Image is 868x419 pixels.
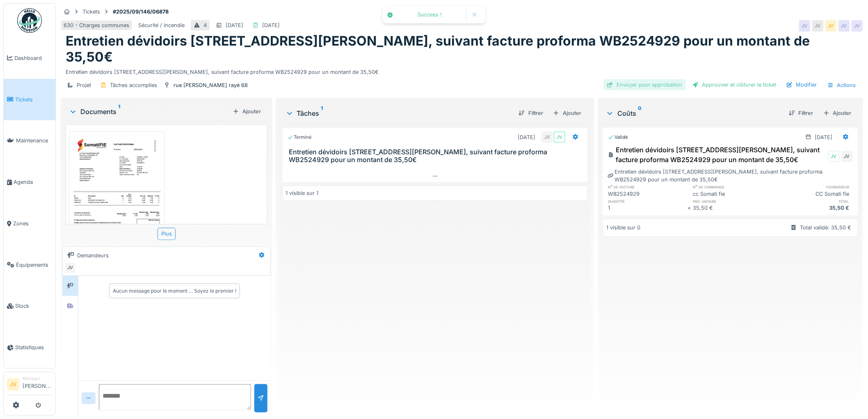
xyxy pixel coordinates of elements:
[608,134,628,141] div: Validé
[64,262,76,274] div: JV
[397,11,462,18] div: Success !
[820,108,855,119] div: Ajouter
[15,302,52,310] span: Stock
[286,108,512,118] div: Tâches
[799,20,811,32] div: JV
[693,190,773,198] div: cc Somati fie
[825,20,837,32] div: JV
[262,21,280,29] div: [DATE]
[64,21,129,29] div: 630 - Charges communes
[773,204,853,212] div: 35,50 €
[4,203,55,244] a: Zones
[4,37,55,79] a: Dashboard
[608,184,688,190] h6: n° de facture
[286,189,319,197] div: 1 visible sur 1
[608,204,688,212] div: 1
[77,81,91,89] div: Projet
[17,8,42,33] img: Badge_color-CXgf-gQk.svg
[603,79,686,90] div: Envoyer pour approbation
[15,343,52,351] span: Statistiques
[838,20,850,32] div: JV
[608,168,853,183] div: Entretien dévidoirs [STREET_ADDRESS][PERSON_NAME], suivant facture proforma WB2524929 pour un mon...
[550,108,585,119] div: Ajouter
[693,199,773,204] h6: prix unitaire
[688,204,693,212] div: ×
[158,228,176,240] div: Plus
[689,79,780,90] div: Approuver et clôturer le ticket
[321,108,323,118] sup: 1
[541,131,553,143] div: JV
[66,33,858,65] h1: Entretien dévidoirs [STREET_ADDRESS][PERSON_NAME], suivant facture proforma WB2524929 pour un mon...
[71,133,163,263] img: bnflikt1g65wmvzeh3it16r3vjng
[852,20,863,32] div: JV
[606,224,640,231] div: 1 visible sur 0
[608,190,688,198] div: WB2524929
[118,107,120,117] sup: 1
[783,79,820,90] div: Modifier
[229,106,264,117] div: Ajouter
[23,375,52,393] li: [PERSON_NAME]
[773,199,853,204] h6: total
[4,79,55,120] a: Tickets
[69,107,229,117] div: Documents
[14,54,52,62] span: Dashboard
[15,96,52,103] span: Tickets
[693,204,773,212] div: 35,50 €
[110,8,172,16] strong: #2025/09/146/06878
[226,21,243,29] div: [DATE]
[815,133,833,141] div: [DATE]
[608,199,688,204] h6: quantité
[13,220,52,227] span: Zones
[16,261,52,269] span: Équipements
[638,108,642,118] sup: 0
[841,151,853,162] div: JV
[113,287,236,295] div: Aucun message pour le moment … Soyez le premier !
[4,244,55,286] a: Équipements
[608,145,827,165] div: Entretien dévidoirs [STREET_ADDRESS][PERSON_NAME], suivant facture proforma WB2524929 pour un mon...
[14,178,52,186] span: Agenda
[554,131,565,143] div: JV
[812,20,824,32] div: JV
[786,108,817,119] div: Filtrer
[82,8,100,16] div: Tickets
[773,184,853,190] h6: fournisseur
[824,79,860,91] div: Actions
[7,375,52,395] a: JV Manager[PERSON_NAME]
[203,21,207,29] div: 4
[515,108,546,119] div: Filtrer
[4,286,55,327] a: Stock
[773,190,853,198] div: CC Somati fie
[4,161,55,203] a: Agenda
[77,252,109,259] div: Demandeurs
[518,133,535,141] div: [DATE]
[174,81,248,89] div: rue [PERSON_NAME] rayé 68
[16,137,52,144] span: Maintenance
[110,81,157,89] div: Tâches accomplies
[828,151,840,162] div: JV
[4,120,55,162] a: Maintenance
[23,375,52,382] div: Manager
[693,184,773,190] h6: n° de commande
[288,134,312,141] div: Terminé
[800,224,852,231] div: Total validé: 35,50 €
[4,327,55,368] a: Statistiques
[66,65,858,76] div: Entretien dévidoirs [STREET_ADDRESS][PERSON_NAME], suivant facture proforma WB2524929 pour un mon...
[7,378,19,391] li: JV
[289,148,585,164] h3: Entretien dévidoirs [STREET_ADDRESS][PERSON_NAME], suivant facture proforma WB2524929 pour un mon...
[138,21,185,29] div: Sécurité / incendie
[606,108,782,118] div: Coûts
